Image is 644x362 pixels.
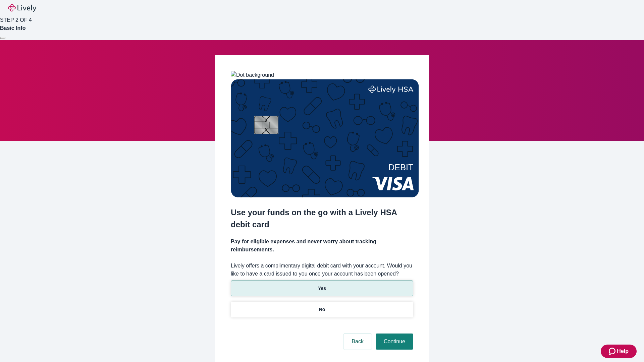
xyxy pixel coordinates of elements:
[231,238,413,254] h4: Pay for eligible expenses and never worry about tracking reimbursements.
[231,79,419,197] img: Debit card
[231,281,413,296] button: Yes
[8,4,36,12] img: Lively
[376,334,413,350] button: Continue
[601,345,637,358] button: Zendesk support iconHelp
[343,334,372,350] button: Back
[231,206,413,231] h2: Use your funds on the go with a Lively HSA debit card
[318,285,326,292] p: Yes
[231,302,413,317] button: No
[617,347,629,355] span: Help
[609,347,617,355] svg: Zendesk support icon
[319,306,325,313] p: No
[231,262,413,278] label: Lively offers a complimentary digital debit card with your account. Would you like to have a card...
[231,71,274,79] img: Dot background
